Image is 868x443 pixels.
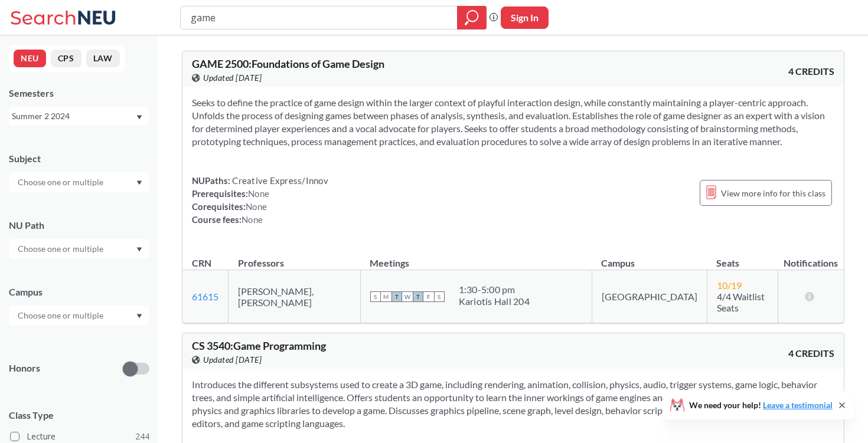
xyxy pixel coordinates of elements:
span: 244 [135,430,149,443]
button: CPS [51,50,81,67]
div: NU Path [9,219,149,232]
input: Choose one or multiple [12,242,111,256]
span: W [402,291,413,302]
span: Updated [DATE] [203,353,262,366]
p: Honors [9,362,40,375]
span: 4 CREDITS [788,65,834,78]
svg: Dropdown arrow [136,115,142,120]
span: M [381,291,391,302]
span: CS 3540 : Game Programming [192,339,326,352]
button: LAW [86,50,120,67]
button: NEU [14,50,46,67]
span: We need your help! [689,401,833,409]
svg: magnifying glass [465,9,479,26]
div: CRN [192,257,211,270]
div: Campus [9,286,149,298]
div: Summer 2 2024 [12,110,135,123]
td: [GEOGRAPHIC_DATA] [592,270,707,323]
a: Leave a testimonial [763,400,833,410]
span: S [370,291,381,302]
section: Seeks to define the practice of game design within the larger context of playful interaction desi... [192,96,834,148]
div: Summer 2 2024Dropdown arrow [9,107,149,126]
input: Choose one or multiple [12,175,111,189]
span: Creative Express/Innov [230,175,328,186]
svg: Dropdown arrow [136,181,142,185]
span: T [391,291,402,302]
input: Class, professor, course number, "phrase" [190,8,449,28]
span: 4 CREDITS [788,347,834,360]
span: None [246,201,267,212]
div: Dropdown arrow [9,306,149,326]
span: Class Type [9,409,149,422]
span: View more info for this class [721,186,825,201]
span: Updated [DATE] [203,71,262,84]
div: Dropdown arrow [9,172,149,192]
td: [PERSON_NAME], [PERSON_NAME] [229,270,361,323]
th: Campus [592,245,707,270]
th: Meetings [360,245,592,270]
span: S [434,291,445,302]
th: Notifications [778,245,844,270]
div: Kariotis Hall 204 [459,296,530,307]
span: 10 / 19 [717,280,742,291]
div: magnifying glass [457,6,487,29]
span: None [248,188,269,199]
input: Choose one or multiple [12,309,111,323]
button: Sign In [501,6,549,29]
th: Seats [707,245,778,270]
div: NUPaths: Prerequisites: Corequisites: Course fees: [192,174,328,226]
div: Subject [9,152,149,165]
div: 1:30 - 5:00 pm [459,284,530,296]
a: 61615 [192,291,218,302]
svg: Dropdown arrow [136,247,142,252]
span: F [423,291,434,302]
svg: Dropdown arrow [136,314,142,319]
span: GAME 2500 : Foundations of Game Design [192,57,384,70]
span: None [242,214,263,225]
div: Semesters [9,87,149,100]
span: T [413,291,423,302]
div: Dropdown arrow [9,239,149,259]
th: Professors [229,245,361,270]
span: 4/4 Waitlist Seats [717,291,765,313]
section: Introduces the different subsystems used to create a 3D game, including rendering, animation, col... [192,378,834,430]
